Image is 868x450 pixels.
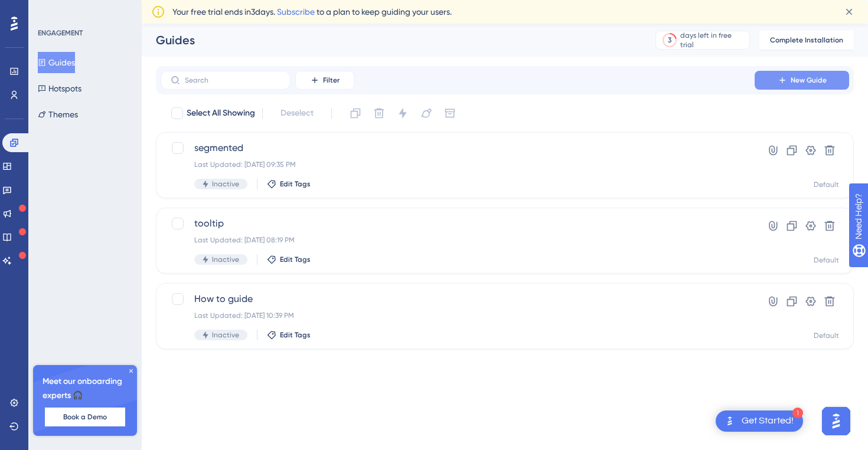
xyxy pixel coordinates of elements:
span: segmented [194,141,721,155]
div: Open Get Started! checklist, remaining modules: 1 [716,410,803,432]
span: Edit Tags [280,330,311,340]
span: Select All Showing [187,106,255,120]
input: Search [185,76,280,84]
div: Default [814,331,839,340]
img: launcher-image-alternative-text [723,414,737,428]
button: Edit Tags [267,179,311,189]
div: Last Updated: [DATE] 08:19 PM [194,235,721,245]
div: Last Updated: [DATE] 10:39 PM [194,311,721,320]
span: Inactive [212,255,239,264]
div: ENGAGEMENT [38,28,83,38]
button: Guides [38,52,75,73]
span: Need Help? [28,3,74,17]
button: Edit Tags [267,255,311,264]
div: Default [814,180,839,189]
div: 1 [792,408,803,418]
span: Edit Tags [280,179,311,189]
span: Book a Demo [63,412,107,422]
span: Deselect [280,106,314,120]
button: Themes [38,104,78,125]
div: Guides [156,32,626,48]
span: Complete Installation [770,35,843,45]
span: Meet our onboarding experts 🎧 [43,375,128,403]
span: Your free trial ends in 3 days. to a plan to keep guiding your users. [172,5,452,19]
div: Default [814,255,839,265]
span: Inactive [212,179,239,189]
span: tooltip [194,216,721,231]
button: Hotspots [38,78,81,99]
div: Last Updated: [DATE] 09:35 PM [194,160,721,169]
button: Edit Tags [267,330,311,340]
span: Inactive [212,330,239,340]
div: 3 [668,35,671,45]
button: Complete Installation [759,31,854,50]
div: days left in free trial [680,31,746,50]
span: How to guide [194,292,721,306]
div: Get Started! [742,415,794,428]
button: Filter [295,71,354,90]
span: Filter [323,75,340,85]
button: Book a Demo [45,408,125,426]
iframe: UserGuiding AI Assistant Launcher [818,403,854,439]
button: New Guide [755,71,849,90]
span: Edit Tags [280,255,311,264]
button: Deselect [270,103,324,124]
span: New Guide [791,75,827,85]
a: Subscribe [277,7,315,17]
